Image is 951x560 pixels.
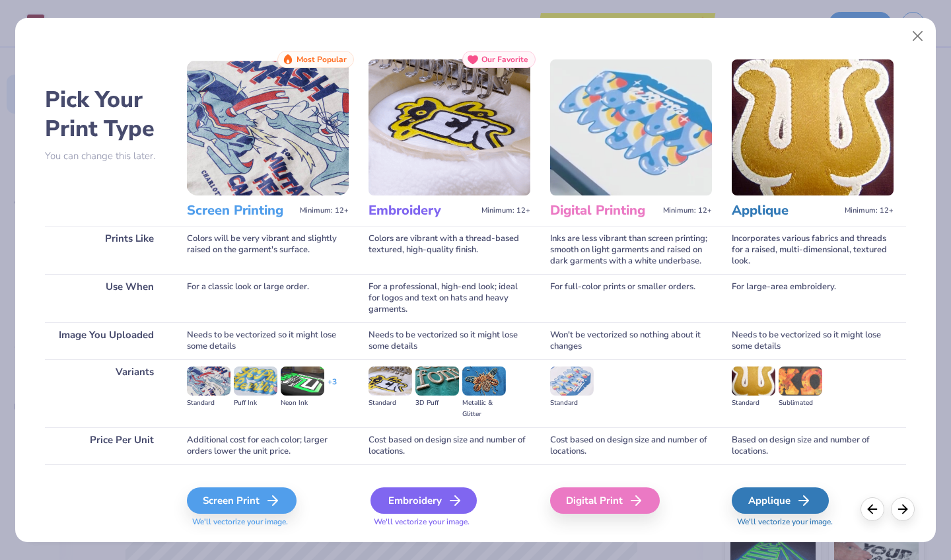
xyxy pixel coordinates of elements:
[187,274,349,322] div: For a classic look or large order.
[550,226,712,274] div: Inks are less vibrant than screen printing; smooth on light garments and raised on dark garments ...
[187,59,349,195] img: Screen Printing
[550,322,712,359] div: Won't be vectorized so nothing about it changes
[732,487,829,514] div: Applique
[905,24,931,49] button: Close
[732,367,775,396] img: Standard
[732,226,894,274] div: Incorporates various fabrics and threads for a raised, multi-dimensional, textured look.
[45,151,167,162] p: You can change this later.
[281,367,324,396] img: Neon Ink
[187,202,295,219] h3: Screen Printing
[45,359,167,427] div: Variants
[234,398,277,409] div: Puff Ink
[732,398,775,409] div: Standard
[281,398,324,409] div: Neon Ink
[481,206,530,215] span: Minimum: 12+
[45,427,167,464] div: Price Per Unit
[187,367,230,396] img: Standard
[187,487,297,514] div: Screen Print
[550,398,594,409] div: Standard
[369,427,530,464] div: Cost based on design size and number of locations.
[187,427,349,464] div: Additional cost for each color; larger orders lower the unit price.
[369,398,412,409] div: Standard
[369,516,530,528] span: We'll vectorize your image.
[732,202,839,219] h3: Applique
[663,206,712,215] span: Minimum: 12+
[732,427,894,464] div: Based on design size and number of locations.
[462,367,506,396] img: Metallic & Glitter
[550,427,712,464] div: Cost based on design size and number of locations.
[550,202,658,219] h3: Digital Printing
[328,376,337,399] div: + 3
[550,274,712,322] div: For full-color prints or smaller orders.
[45,226,167,274] div: Prints Like
[779,367,822,396] img: Sublimated
[550,487,660,514] div: Digital Print
[45,322,167,359] div: Image You Uploaded
[369,226,530,274] div: Colors are vibrant with a thread-based textured, high-quality finish.
[550,367,594,396] img: Standard
[732,516,894,528] span: We'll vectorize your image.
[187,398,230,409] div: Standard
[462,398,506,420] div: Metallic & Glitter
[187,516,349,528] span: We'll vectorize your image.
[369,202,476,219] h3: Embroidery
[550,59,712,195] img: Digital Printing
[370,487,477,514] div: Embroidery
[234,367,277,396] img: Puff Ink
[369,322,530,359] div: Needs to be vectorized so it might lose some details
[369,274,530,322] div: For a professional, high-end look; ideal for logos and text on hats and heavy garments.
[845,206,894,215] span: Minimum: 12+
[779,398,822,409] div: Sublimated
[481,55,528,64] span: Our Favorite
[187,226,349,274] div: Colors will be very vibrant and slightly raised on the garment's surface.
[732,59,894,195] img: Applique
[187,322,349,359] div: Needs to be vectorized so it might lose some details
[415,398,459,409] div: 3D Puff
[415,367,459,396] img: 3D Puff
[369,59,530,195] img: Embroidery
[732,322,894,359] div: Needs to be vectorized so it might lose some details
[369,367,412,396] img: Standard
[732,274,894,322] div: For large-area embroidery.
[45,85,167,143] h2: Pick Your Print Type
[300,206,349,215] span: Minimum: 12+
[297,55,347,64] span: Most Popular
[45,274,167,322] div: Use When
